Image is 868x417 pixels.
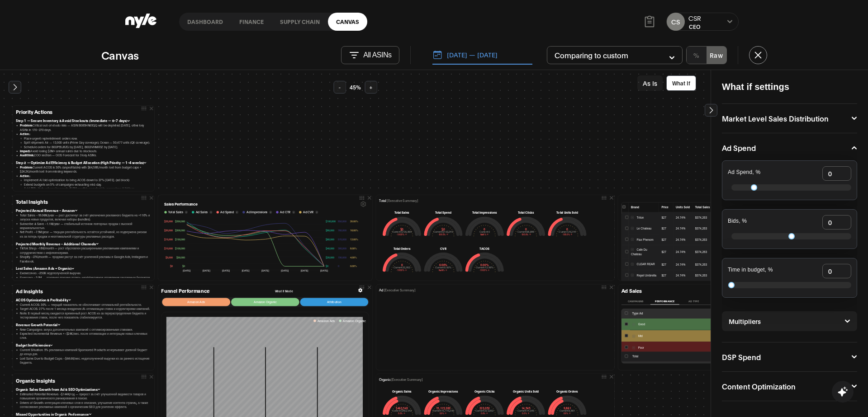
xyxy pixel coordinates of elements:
h4: Step 2 — Optimize Ad Efficiency & Budget Allocation (High Priority — 1–4 weeks) [16,160,151,165]
th: Total Sales [693,202,713,212]
div: Organic Orders [548,389,587,394]
tspan: 12.00% [350,238,358,241]
strong: Audit link: [20,153,34,157]
button: Amazon Organic [339,319,365,323]
button: [DATE] — [DATE] [432,46,532,65]
h4: Bids, % [728,218,747,225]
p: Total [379,198,418,203]
tspan: 570,000 [338,238,346,241]
span: Ad CTR [280,210,290,215]
button: Market Level Sales Distribution [722,115,857,122]
h4: Time in budget, % [728,267,773,273]
h4: Current: 24,344 [548,230,587,233]
a: finance [231,13,272,31]
td: 24.74% [673,245,693,259]
li: Add 200+ high-volume keywords (5.6M monthly searches) to campaigns & listings. [24,187,151,191]
div: -100.0% [383,233,422,236]
span: Ad CVR [303,210,313,215]
p: Ad [379,288,415,293]
div: Total Units Sold [548,211,587,215]
li: Lost Sales Due to Budget Caps: ~$64.6K/мес. недополученной выручки из-за раннего истощения бюджета. [20,356,151,365]
div: 0.0% [383,412,422,415]
strong: Problem: [20,165,33,169]
button: Performance [650,298,679,305]
button: What If [666,75,696,91]
tspan: [DATE] [301,269,308,272]
tspan: $200,000 [175,229,185,232]
tspan: [DATE] [242,269,249,272]
tspan: [DATE] [261,269,269,272]
h4: Current: 9,861 [548,409,587,412]
tspan: $100,000 [175,247,185,250]
button: Expand row [631,238,634,241]
tspan: 380,000 [338,247,346,250]
tspan: [DATE] [203,269,210,272]
h2: Canvas [101,48,139,62]
tspan: $25,000 [164,220,173,223]
h4: Ad Spend, % [728,169,760,176]
td: $27 [659,245,674,259]
td: $27 [659,223,674,234]
div: 0.0% [465,412,504,415]
a: Dashboard [179,13,231,31]
td: Mid [630,330,711,342]
tspan: $250,000 [175,220,185,223]
img: Calendar [432,50,442,60]
div: -100.0% [465,269,504,272]
span: Ad Sales [196,210,208,215]
li: Critical out-of-stock risks — ASIN B0B5HN65QQ will be depleted [DATE], other key ASINs in 170–270... [20,123,151,132]
h4: Revenue Growth Potential [16,322,151,327]
button: i [236,211,238,214]
h4: Projected Monthly Revenue – Additional Channels [16,241,151,246]
button: Multipliers [729,318,850,324]
div: CSR [688,14,701,23]
button: Targeting [708,298,737,305]
span: 45 % [350,84,361,91]
tspan: 4.00% [350,256,357,259]
div: -100.0% [424,233,463,236]
button: % [687,47,707,64]
li: Current ACOS: 30% — текущий показатель не обеспечивает оптимальной рентабельности. [20,302,151,306]
td: $374,263 [693,212,713,223]
tspan: 190,000 [338,256,346,259]
div: Total Sales [383,211,422,215]
div: Total Impressions [465,211,504,215]
tspan: $0 [170,264,173,267]
span: Ad Spend [220,210,234,215]
td: CLEAR REAR [628,259,659,270]
button: Ad Spend [722,144,857,151]
tspan: $50,000 [176,256,185,259]
button: DSP Spend [722,353,857,361]
span: [Executive Summary] [387,198,418,202]
h3: Total Insights [16,198,151,205]
div: What If Mode [275,289,293,293]
li: COO section — OOS Forecast for 3 key ASINs. [20,153,151,157]
p: Organic [379,377,422,382]
button: Raw [707,47,726,64]
td: Poor [630,342,711,353]
th: Brand [628,202,659,212]
tspan: $0 [326,264,328,267]
td: Flux Phenom [628,234,659,245]
td: $374,263 [693,245,713,259]
tspan: $60,000 [326,238,334,241]
h4: Current: $463,543 [383,409,422,412]
tspan: 760,000 [338,229,346,232]
tspan: $15,000 [164,238,173,241]
td: $374,263 [693,259,713,270]
td: $374,263 [693,234,713,245]
li: Ежегодно: ~3.0M — основная причина потерь: неэффективное управление рекламным бюджетом, недоиспол... [20,275,151,284]
button: Expand row [632,335,635,337]
button: Campaigns [621,298,650,305]
tspan: [DATE] [320,269,328,272]
td: $374,263 [693,223,713,234]
td: Le Chateau [628,223,659,234]
button: CS [667,13,685,31]
li: Subscribe & Save: ~1.1M/year — стабильный источник повторных продаж с высокой маржинальностью. [20,221,151,230]
li: Estimated Potential Revenue: ~$144K/год — прирост за счёт улучшенной видимости товаров и повышени... [20,392,151,400]
h4: Budget Inefficiencies [16,342,151,347]
div: NaN% [424,269,463,272]
div: Organic Units Sold [507,389,545,394]
strong: Action: [20,174,30,178]
h3: Ad Sales [621,288,805,294]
